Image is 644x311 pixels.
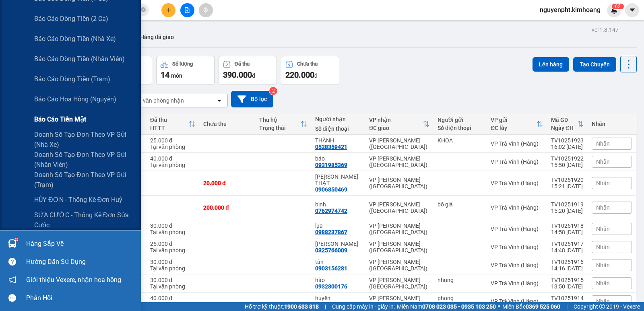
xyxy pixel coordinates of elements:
div: 14:16 [DATE] [551,265,584,272]
div: Ngày ĐH [551,125,577,131]
div: 0325766009 [315,247,347,253]
span: Nhãn [596,180,610,186]
span: Báo cáo dòng tiền (nhà xe) [34,34,116,44]
span: Nhãn [596,262,610,268]
span: HỦY ĐƠN - Thống kê đơn huỷ [34,195,122,205]
button: Đã thu390.000đ [219,56,277,85]
span: GIAO: [3,60,19,68]
div: 0932800176 [315,283,347,290]
div: Chưa thu [297,61,318,67]
div: Người gửi [438,117,483,123]
strong: 0708 023 035 - 0935 103 250 [422,303,496,310]
div: lụa [315,222,361,229]
div: HTTT [150,125,189,131]
span: THÀNH [43,51,65,59]
div: 30.000 đ [150,222,195,229]
span: 6 [615,4,618,9]
div: Hàng sắp về [26,238,135,250]
div: Đã thu [150,117,189,123]
div: Chọn văn phòng nhận [128,97,184,105]
strong: 0369 525 060 [526,303,560,310]
div: VP Trà Vinh (Hàng) [491,204,543,211]
div: VP [PERSON_NAME] ([GEOGRAPHIC_DATA]) [369,295,429,308]
div: Tại văn phòng [150,144,195,150]
div: Chưa thu [203,121,251,127]
div: 30.000 đ [150,259,195,265]
span: Báo cáo dòng tiền (2 ca) [34,14,108,24]
span: Báo cáo tiền mặt [34,114,86,124]
span: message [8,294,16,302]
div: tân [315,259,361,265]
span: Nhãn [596,280,610,286]
span: 2 [618,4,621,9]
div: VP Trà Vinh (Hàng) [491,180,543,186]
span: Báo cáo hoa hồng (Nguyên) [34,94,116,104]
div: Tại văn phòng [150,283,195,290]
div: Trạng thái [259,125,301,131]
button: Hàng đã giao [134,27,180,47]
span: VP [PERSON_NAME] ([GEOGRAPHIC_DATA]) [3,35,81,50]
div: Tại văn phòng [150,247,195,253]
div: 15:20 [DATE] [551,208,584,214]
div: Số lượng [172,61,193,67]
span: question-circle [8,258,16,266]
div: 13:50 [DATE] [551,283,584,290]
span: ⚪️ [498,305,500,308]
span: file-add [184,7,190,13]
div: VP Trà Vinh (Hàng) [491,262,543,268]
div: Tại văn phòng [150,301,195,308]
div: ver 1.8.147 [592,25,619,34]
p: NHẬN: [3,35,118,50]
div: 14:58 [DATE] [551,229,584,235]
div: hào [315,277,361,283]
div: TV10251917 [551,241,584,247]
div: 15:50 [DATE] [551,162,584,168]
span: Doanh số tạo đơn theo VP gửi (nhà xe) [34,130,135,150]
span: Nhãn [596,159,610,165]
p: GỬI: [3,16,118,31]
span: KHOA [3,23,21,31]
span: Nhãn [596,204,610,211]
sup: 62 [612,4,624,9]
div: 25.000 đ [150,241,195,247]
div: 14:48 [DATE] [551,247,584,253]
div: 13:50 [DATE] [551,301,584,308]
th: Toggle SortBy [487,113,547,135]
div: nhung [438,277,483,283]
div: bố già [438,201,483,208]
span: nguyenpht.kimhoang [533,5,607,15]
svg: open [216,97,223,104]
div: HOÀNG THẬT [315,173,361,186]
button: Chưa thu220.000đ [281,56,339,85]
div: TV10251916 [551,259,584,265]
div: 0979503486 [315,301,347,308]
span: Báo cáo dòng tiền (trạm) [34,74,110,84]
span: Nhãn [596,140,610,147]
span: | [325,302,326,311]
th: Toggle SortBy [146,113,199,135]
span: 0528359421 - [3,51,65,59]
div: Tại văn phòng [150,162,195,168]
div: Nhãn [592,121,632,127]
div: TV10251915 [551,277,584,283]
div: TV10251922 [551,155,584,162]
div: 0903156281 [315,265,347,272]
span: đ [314,72,318,79]
span: 220.000 [285,70,314,80]
span: Miền Bắc [502,302,560,311]
span: Doanh số tạo đơn theo VP gửi (nhân viên) [34,150,135,170]
div: VP [PERSON_NAME] ([GEOGRAPHIC_DATA]) [369,277,429,290]
div: Người nhận [315,116,361,122]
div: TV10251923 [551,137,584,144]
div: VP [PERSON_NAME] ([GEOGRAPHIC_DATA]) [369,137,429,150]
span: đ [252,72,255,79]
div: 0528359421 [315,144,347,150]
div: Đã thu [235,61,250,67]
th: Toggle SortBy [365,113,433,135]
sup: 1 [15,238,18,241]
div: ĐC lấy [491,125,537,131]
button: Tạo Chuyến [573,57,616,72]
div: ĐC giao [369,125,423,131]
div: 30.000 đ [150,277,195,283]
div: bảo [315,155,361,162]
